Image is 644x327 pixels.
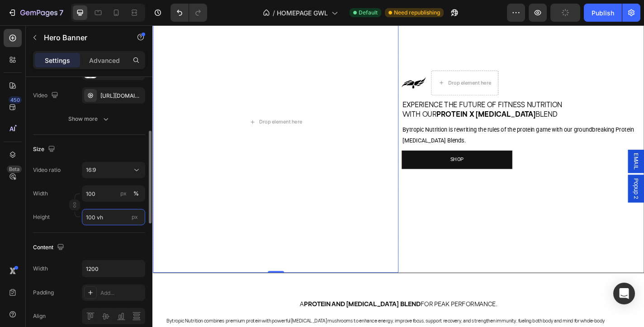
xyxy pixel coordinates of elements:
[33,111,145,127] button: Show more
[394,9,440,17] span: Need republishing
[33,190,48,198] label: Width
[326,60,374,67] div: Drop element here
[131,188,142,199] button: px
[82,209,145,225] input: px
[4,4,67,22] button: 7
[273,8,275,18] span: /
[275,57,302,70] img: gempages_550975774753031018-d9fd9d30-4117-4ae0-a6d4-ea789d7cddbe.png
[313,93,447,104] span: Blend
[584,4,622,22] button: Publish
[359,9,378,17] span: Default
[100,289,143,297] div: Add...
[132,213,138,220] span: px
[613,283,635,304] div: Open Intercom Messenger
[100,92,143,100] div: [URL][DOMAIN_NAME]
[33,289,54,297] div: Padding
[120,190,127,198] div: px
[592,8,614,18] div: Publish
[33,90,60,102] div: Video
[276,82,452,94] span: Experience The Future Of Fitness Nutrition
[89,56,120,65] p: Advanced
[33,265,48,273] div: Width
[82,185,145,202] input: px%
[152,25,644,327] iframe: Design area
[33,213,50,221] label: Height
[9,96,22,104] div: 450
[68,114,110,123] div: Show more
[82,162,145,178] button: 16:9
[529,141,538,160] span: EMAIL
[118,103,166,110] div: Drop element here
[276,93,313,104] span: With Our
[33,143,57,156] div: Size
[33,242,66,254] div: Content
[59,7,63,18] p: 7
[82,261,145,277] input: Auto
[86,166,96,173] span: 16:9
[313,93,422,104] strong: Protein X [MEDICAL_DATA]
[529,169,538,192] span: Popup 2
[133,190,139,198] div: %
[276,110,534,133] p: Bytropic Nutrition is rewriting the rules of the protein game with our groundbreaking Protein [ME...
[275,138,397,159] a: SHOP
[329,144,343,154] p: SHOP
[44,32,121,43] p: Hero Banner
[33,166,61,174] div: Video ratio
[167,303,296,313] strong: Protein and [MEDICAL_DATA] Blend
[118,188,129,199] button: %
[45,56,70,65] p: Settings
[7,166,22,173] div: Beta
[277,8,328,18] span: HOMEPAGE GWL
[33,312,46,320] div: Align
[170,4,207,22] div: Undo/Redo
